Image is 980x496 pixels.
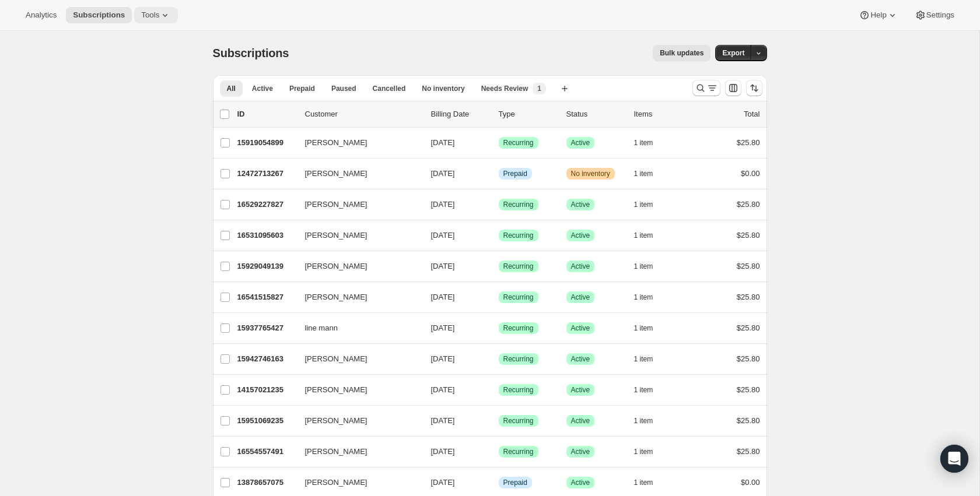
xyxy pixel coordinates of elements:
[503,447,534,456] span: Recurring
[481,84,528,93] span: Needs Review
[298,133,415,152] button: [PERSON_NAME]
[571,231,590,240] span: Active
[431,138,455,147] span: [DATE]
[134,7,178,23] button: Tools
[237,289,760,305] div: 16541515827[PERSON_NAME][DATE]SuccessRecurringSuccessActive1 item$25.80
[634,354,653,364] span: 1 item
[737,138,760,147] span: $25.80
[431,293,455,301] span: [DATE]
[571,416,590,425] span: Active
[634,444,666,460] button: 1 item
[237,351,760,367] div: 15942746163[PERSON_NAME][DATE]SuccessRecurringSuccessActive1 item$25.80
[19,7,64,23] button: Analytics
[431,385,455,394] span: [DATE]
[237,415,296,427] p: 15951069235
[571,478,590,487] span: Active
[737,323,760,332] span: $25.80
[634,258,666,275] button: 1 item
[237,168,296,180] p: 12472713267
[431,231,455,240] span: [DATE]
[634,289,666,305] button: 1 item
[305,322,338,334] span: line mann
[634,416,653,425] span: 1 item
[298,257,415,276] button: [PERSON_NAME]
[213,47,289,59] span: Subscriptions
[298,164,415,183] button: [PERSON_NAME]
[237,135,760,151] div: 15919054899[PERSON_NAME][DATE]SuccessRecurringSuccessActive1 item$25.80
[737,200,760,209] span: $25.80
[431,354,455,363] span: [DATE]
[852,7,905,23] button: Help
[737,293,760,301] span: $25.80
[73,10,125,20] span: Subscriptions
[725,80,741,96] button: Customize table column order and visibility
[237,477,296,488] p: 13878657075
[503,478,527,487] span: Prepaid
[634,138,653,147] span: 1 item
[237,108,760,120] div: IDCustomerBilling DateTypeStatusItemsTotal
[237,446,296,458] p: 16554557491
[503,262,534,271] span: Recurring
[634,474,666,491] button: 1 item
[305,168,367,180] span: [PERSON_NAME]
[503,323,534,333] span: Recurring
[692,80,720,96] button: Search and filter results
[237,137,296,149] p: 15919054899
[634,231,653,240] span: 1 item
[26,10,57,20] span: Analytics
[237,384,296,396] p: 14157021235
[237,166,760,182] div: 12472713267[PERSON_NAME][DATE]InfoPrepaidWarningNo inventory1 item$0.00
[571,169,610,178] span: No inventory
[431,262,455,270] span: [DATE]
[737,231,760,240] span: $25.80
[305,230,367,241] span: [PERSON_NAME]
[634,108,692,120] div: Items
[431,478,455,487] span: [DATE]
[634,320,666,336] button: 1 item
[298,195,415,214] button: [PERSON_NAME]
[571,385,590,395] span: Active
[634,227,666,244] button: 1 item
[237,474,760,491] div: 13878657075[PERSON_NAME][DATE]InfoPrepaidSuccessActive1 item$0.00
[305,261,367,272] span: [PERSON_NAME]
[634,478,653,487] span: 1 item
[305,137,367,149] span: [PERSON_NAME]
[940,445,968,473] div: Open Intercom Messenger
[571,262,590,271] span: Active
[634,385,653,395] span: 1 item
[252,84,273,93] span: Active
[737,416,760,425] span: $25.80
[305,353,367,365] span: [PERSON_NAME]
[634,447,653,456] span: 1 item
[431,169,455,178] span: [DATE]
[237,261,296,272] p: 15929049139
[237,291,296,303] p: 16541515827
[634,351,666,367] button: 1 item
[566,108,625,120] p: Status
[237,196,760,213] div: 16529227827[PERSON_NAME][DATE]SuccessRecurringSuccessActive1 item$25.80
[634,262,653,271] span: 1 item
[237,258,760,275] div: 15929049139[PERSON_NAME][DATE]SuccessRecurringSuccessActive1 item$25.80
[305,415,367,427] span: [PERSON_NAME]
[634,166,666,182] button: 1 item
[237,227,760,244] div: 16531095603[PERSON_NAME][DATE]SuccessRecurringSuccessActive1 item$25.80
[503,293,534,302] span: Recurring
[537,84,541,93] span: 1
[503,385,534,395] span: Recurring
[298,350,415,368] button: [PERSON_NAME]
[503,354,534,364] span: Recurring
[737,385,760,394] span: $25.80
[571,200,590,209] span: Active
[331,84,356,93] span: Paused
[634,413,666,429] button: 1 item
[737,447,760,456] span: $25.80
[499,108,557,120] div: Type
[298,288,415,307] button: [PERSON_NAME]
[503,200,534,209] span: Recurring
[237,382,760,398] div: 14157021235[PERSON_NAME][DATE]SuccessRecurringSuccessActive1 item$25.80
[741,478,760,487] span: $0.00
[653,45,710,61] button: Bulk updates
[503,416,534,425] span: Recurring
[227,84,236,93] span: All
[305,446,367,458] span: [PERSON_NAME]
